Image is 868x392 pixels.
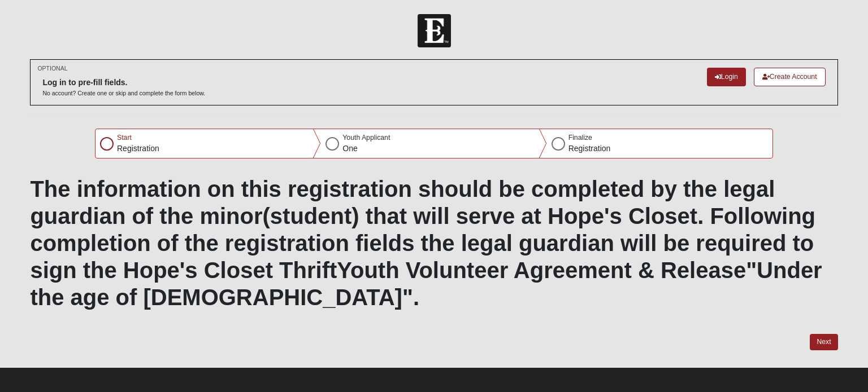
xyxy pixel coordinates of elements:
[418,14,451,47] img: Church of Eleven22 Logo
[42,78,205,87] h6: Log in to pre-fill fields.
[754,68,826,86] a: Create Account
[707,68,746,86] a: Login
[337,258,746,283] span: Youth Volunteer Agreement & Release
[568,143,611,155] p: Registration
[37,64,67,73] small: OPTIONAL
[342,143,390,155] p: One
[30,258,822,310] span: "Under the age of [DEMOGRAPHIC_DATA]".
[342,134,390,142] span: Youth Applicant
[42,89,205,98] p: No account? Create one or skip and complete the form below.
[117,143,159,155] p: Registration
[568,134,592,142] span: Finalize
[30,175,837,311] h2: The information on this registration should be completed by the legal guardian of the minor(stude...
[810,334,837,350] button: Next
[117,134,132,142] span: Start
